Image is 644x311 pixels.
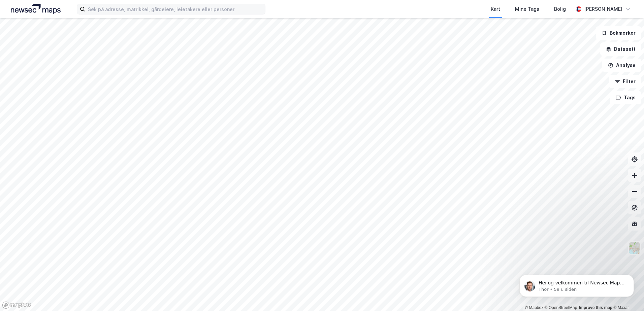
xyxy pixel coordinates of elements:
a: OpenStreetMap [545,305,577,310]
div: Kart [491,5,500,13]
div: Bolig [554,5,566,13]
button: Tags [610,91,641,104]
a: Improve this map [579,305,612,310]
img: Z [628,242,641,254]
a: Mapbox homepage [2,301,32,309]
button: Datasett [600,42,641,56]
div: Mine Tags [515,5,539,13]
a: Mapbox [525,305,543,310]
button: Bokmerker [596,26,641,40]
img: logo.a4113a55bc3d86da70a041830d287a7e.svg [11,4,61,14]
input: Søk på adresse, matrikkel, gårdeiere, leietakere eller personer [85,4,265,14]
iframe: Intercom notifications melding [509,261,644,308]
div: [PERSON_NAME] [584,5,622,13]
button: Analyse [602,59,641,72]
button: Filter [609,75,641,88]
